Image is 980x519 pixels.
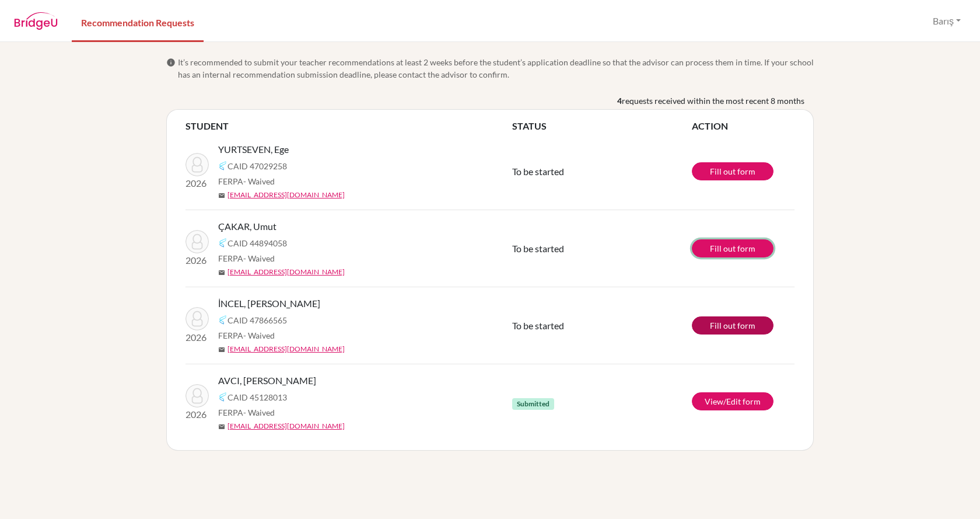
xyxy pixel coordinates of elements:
[218,297,320,311] span: İNCEL, [PERSON_NAME]
[185,230,209,253] img: ÇAKAR, Umut
[622,95,804,107] span: requests received within the most recent 8 months
[228,160,287,172] span: CAID 47029258
[218,406,275,419] span: FERPA
[692,119,794,133] th: ACTION
[218,392,228,402] img: Common App logo
[218,142,289,156] span: YURTSEVEN, Ege
[928,10,966,32] button: Barış
[228,237,287,249] span: CAID 44894058
[185,407,209,422] p: 2026
[512,119,692,133] th: STATUS
[228,391,287,403] span: CAID 45128013
[228,421,345,431] a: [EMAIL_ADDRESS][DOMAIN_NAME]
[218,192,225,199] span: mail
[512,243,564,254] span: To be started
[218,346,225,353] span: mail
[218,175,275,187] span: FERPA
[185,176,209,190] p: 2026
[617,95,622,107] b: 4
[692,392,773,410] a: View/Edit form
[185,119,512,133] th: STUDENT
[228,267,345,277] a: [EMAIL_ADDRESS][DOMAIN_NAME]
[185,153,209,176] img: YURTSEVEN, Ege
[512,166,564,177] span: To be started
[243,176,275,186] span: - Waived
[512,398,554,410] span: Submitted
[185,253,209,267] p: 2026
[218,238,228,248] img: Common App logo
[218,423,225,430] span: mail
[14,12,58,30] img: BridgeU logo
[228,344,345,354] a: [EMAIL_ADDRESS][DOMAIN_NAME]
[243,330,275,340] span: - Waived
[228,314,287,326] span: CAID 47866565
[185,307,209,330] img: İNCEL, Çağan Aras
[218,220,276,234] span: ÇAKAR, Umut
[218,315,228,325] img: Common App logo
[218,329,275,342] span: FERPA
[692,162,773,180] a: Fill out form
[243,407,275,417] span: - Waived
[72,2,204,42] a: Recommendation Requests
[218,374,316,388] span: AVCI, [PERSON_NAME]
[185,330,209,344] p: 2026
[243,253,275,263] span: - Waived
[692,239,773,257] a: Fill out form
[185,384,209,407] img: AVCI, Ahmet Deniz
[692,316,773,335] a: Fill out form
[218,252,275,264] span: FERPA
[512,320,564,331] span: To be started
[218,269,225,276] span: mail
[178,56,814,81] span: It’s recommended to submit your teacher recommendations at least 2 weeks before the student’s app...
[166,58,176,67] span: info
[218,161,228,170] img: Common App logo
[228,190,345,200] a: [EMAIL_ADDRESS][DOMAIN_NAME]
